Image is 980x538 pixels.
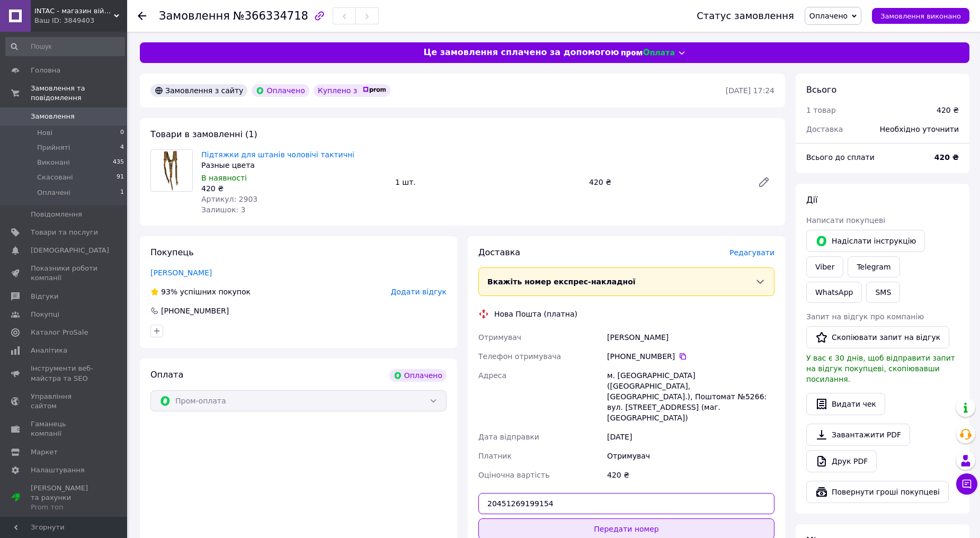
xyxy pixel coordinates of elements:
[138,11,146,21] div: Повернутися назад
[31,364,98,383] span: Інструменти веб-майстра та SEO
[729,248,774,257] span: Редагувати
[753,172,774,193] a: Редагувати
[201,195,257,203] span: Артикул: 2903
[391,288,447,296] span: Додати відгук
[848,256,899,277] a: Telegram
[157,150,186,191] img: Підтяжки для штанів чоловічі тактичні
[478,493,774,514] input: Номер експрес-накладної
[150,247,194,257] span: Покупець
[478,352,561,361] span: Телефон отримувача
[492,309,580,319] div: Нова Пошта (платна)
[605,427,777,446] div: [DATE]
[726,86,774,95] time: [DATE] 17:24
[159,10,230,22] span: Замовлення
[31,246,109,255] span: [DEMOGRAPHIC_DATA]
[809,12,848,20] span: Оплачено
[478,333,521,342] span: Отримувач
[478,471,549,479] span: Оціночна вартість
[31,112,75,121] span: Замовлення
[423,47,619,59] span: Це замовлення сплачено за допомогою
[31,447,58,457] span: Маркет
[478,247,520,257] span: Доставка
[806,106,836,114] span: 1 товар
[389,369,447,382] div: Оплачено
[31,346,67,355] span: Аналітика
[585,175,749,190] div: 420 ₴
[31,228,98,237] span: Товари та послуги
[31,392,98,411] span: Управління сайтом
[150,286,251,297] div: успішних покупок
[37,143,70,153] span: Прийняті
[150,268,212,277] a: [PERSON_NAME]
[31,310,59,319] span: Покупці
[806,153,875,162] span: Всього до сплати
[31,419,98,438] span: Гаманець компанії
[866,282,900,303] button: SMS
[160,306,230,316] div: [PHONE_NUMBER]
[806,312,924,321] span: Запит на відгук про компанію
[363,87,386,93] img: prom
[34,16,127,25] div: Ваш ID: 3849403
[806,195,817,205] span: Дії
[5,37,125,56] input: Пошук
[233,10,308,22] span: №366334718
[150,370,183,380] span: Оплата
[806,424,910,446] a: Завантажити PDF
[487,277,636,286] span: Вкажіть номер експрес-накладної
[37,128,52,138] span: Нові
[607,351,774,362] div: [PHONE_NUMBER]
[956,473,977,495] button: Чат з покупцем
[806,481,949,503] button: Повернути гроші покупцеві
[150,129,257,139] span: Товари в замовленні (1)
[872,8,969,24] button: Замовлення виконано
[117,173,124,182] span: 91
[391,175,585,190] div: 1 шт.
[806,125,843,133] span: Доставка
[806,326,949,348] button: Скопіювати запит на відгук
[478,433,539,441] span: Дата відправки
[161,288,177,296] span: 93%
[31,328,88,337] span: Каталог ProSale
[697,11,794,21] div: Статус замовлення
[605,465,777,485] div: 420 ₴
[605,366,777,427] div: м. [GEOGRAPHIC_DATA] ([GEOGRAPHIC_DATA], [GEOGRAPHIC_DATA].), Поштомат №5266: вул. [STREET_ADDRES...
[605,446,777,465] div: Отримувач
[806,230,925,252] button: Надіслати інструкцію
[201,150,354,159] a: Підтяжки для штанів чоловічі тактичні
[934,153,959,162] b: 420 ₴
[806,85,836,95] span: Всього
[478,371,506,380] span: Адреса
[150,84,247,97] div: Замовлення з сайту
[120,188,124,198] span: 1
[37,173,73,182] span: Скасовані
[31,264,98,283] span: Показники роботи компанії
[31,465,85,475] span: Налаштування
[113,158,124,167] span: 435
[34,6,114,16] span: INTAC - магазин військово-тактичного спорядження
[314,84,391,97] div: Куплено з
[31,292,58,301] span: Відгуки
[31,66,60,75] span: Головна
[880,12,961,20] span: Замовлення виконано
[120,128,124,138] span: 0
[120,143,124,153] span: 4
[31,210,82,219] span: Повідомлення
[201,174,247,182] span: В наявності
[37,188,70,198] span: Оплачені
[806,282,862,303] a: WhatsApp
[31,503,98,512] div: Prom топ
[806,256,843,277] a: Viber
[937,105,959,115] div: 420 ₴
[201,205,246,214] span: Залишок: 3
[478,452,512,460] span: Платник
[37,158,70,167] span: Виконані
[806,393,885,415] button: Видати чек
[806,216,885,225] span: Написати покупцеві
[605,328,777,347] div: [PERSON_NAME]
[806,354,955,383] span: У вас є 30 днів, щоб відправити запит на відгук покупцеві, скопіювавши посилання.
[252,84,309,97] div: Оплачено
[874,118,965,141] div: Необхідно уточнити
[31,84,127,103] span: Замовлення та повідомлення
[201,183,387,194] div: 420 ₴
[31,483,98,513] span: [PERSON_NAME] та рахунки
